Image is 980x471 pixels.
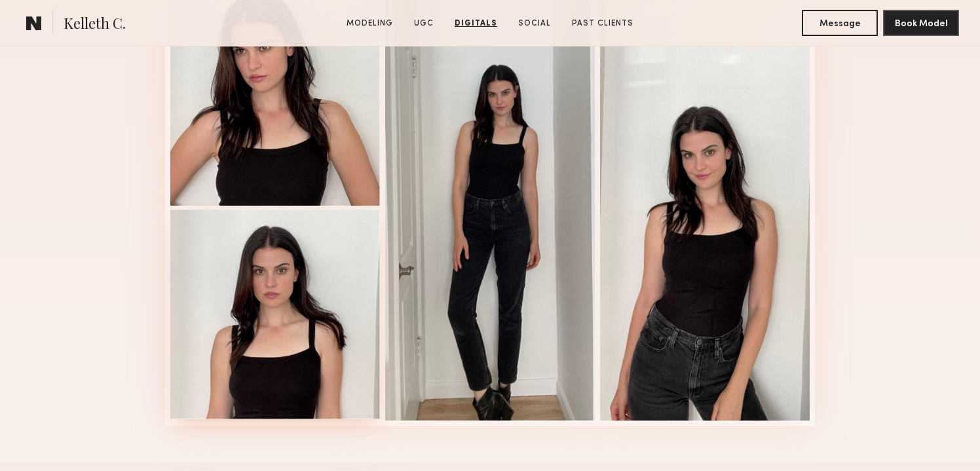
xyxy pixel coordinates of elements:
[513,18,556,29] a: Social
[802,10,878,36] button: Message
[883,17,959,28] a: Book Model
[567,18,639,29] a: Past Clients
[449,18,502,29] a: Digitals
[409,18,439,29] a: UGC
[883,10,959,36] button: Book Model
[341,18,398,29] a: Modeling
[64,13,126,36] span: Kelleth C.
